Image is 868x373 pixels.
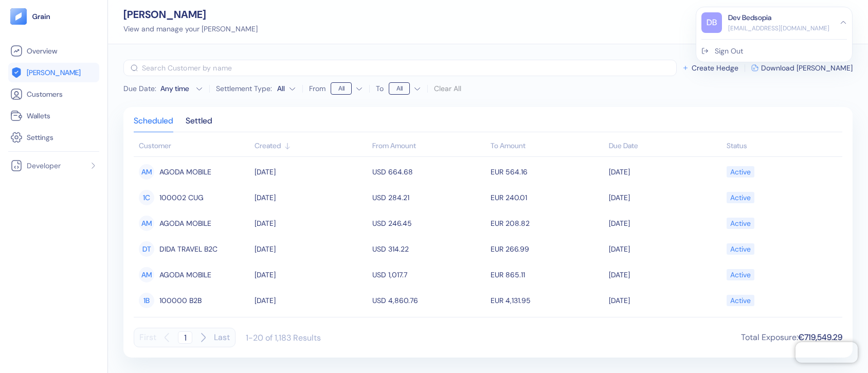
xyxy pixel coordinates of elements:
span: Developer [27,161,61,171]
span: Customers [27,89,63,99]
span: Due Date : [123,83,156,94]
span: DIDA TRAVEL B2C [159,240,218,258]
td: USD 1,017.7 [370,262,488,288]
span: 100000 B2B [159,292,202,309]
button: Create Hedge [682,64,738,72]
th: From Amount [370,136,488,157]
a: [PERSON_NAME] [10,66,97,79]
img: logo-tablet-V2.svg [10,8,27,25]
span: AGODA MOBILE [159,266,211,283]
div: AM [139,216,154,231]
td: EUR 865.11 [488,262,606,288]
td: USD 246.45 [370,210,488,236]
div: DB [701,12,722,33]
button: Download [PERSON_NAME] [751,64,853,72]
div: Active [730,189,751,206]
td: [DATE] [252,288,370,313]
div: 1B [139,293,154,308]
button: Settlement Type: [277,80,296,97]
input: Search Customer by name [142,60,677,76]
div: Dev Bedsopia [728,12,771,23]
td: EUR 4,131.95 [488,288,606,313]
div: AM [139,164,154,180]
div: View and manage your [PERSON_NAME] [123,24,258,34]
div: Any time [160,83,191,94]
span: Create Hedge [692,64,738,72]
span: Overview [27,46,57,56]
td: USD 284.21 [370,185,488,210]
div: Active [730,163,751,181]
span: Wallets [27,111,50,121]
td: [DATE] [606,159,725,185]
td: EUR 564.16 [488,159,606,185]
span: AGODA MOBILE [159,163,211,181]
td: [DATE] [606,262,725,288]
a: Wallets [10,110,97,122]
div: Active [730,240,751,258]
td: [DATE] [606,210,725,236]
a: Settings [10,131,97,144]
th: Customer [134,136,252,157]
td: [DATE] [606,236,725,262]
td: USD 664.68 [370,159,488,185]
div: Total Exposure : [741,331,842,344]
td: [DATE] [252,262,370,288]
img: logo [32,13,51,20]
div: 1C [139,190,154,205]
span: Settings [27,132,53,143]
label: From [309,85,325,92]
iframe: Chatra live chat [795,342,858,363]
label: Settlement Type: [216,85,272,92]
a: Overview [10,45,97,57]
a: Customers [10,88,97,100]
td: EUR 240.01 [488,185,606,210]
div: [EMAIL_ADDRESS][DOMAIN_NAME] [728,24,829,33]
td: EUR 266.99 [488,236,606,262]
button: Due Date:Any time [123,83,203,94]
td: [DATE] [252,185,370,210]
div: [PERSON_NAME] [123,9,258,20]
div: Sign Out [715,46,743,57]
span: [PERSON_NAME] [27,67,81,78]
button: To [389,80,421,97]
div: Active [730,215,751,232]
td: [DATE] [252,159,370,185]
div: Active [730,266,751,283]
div: Active [730,292,751,309]
td: USD 314.22 [370,236,488,262]
span: 100002 CUG [159,189,204,206]
td: USD 4,860.76 [370,288,488,313]
button: From [331,80,363,97]
div: AM [139,267,154,282]
td: [DATE] [606,288,725,313]
th: To Amount [488,136,606,157]
button: Last [214,328,230,347]
td: [DATE] [252,210,370,236]
span: €719,549.29 [798,332,842,343]
div: 1-20 of 1,183 Results [246,332,321,343]
button: First [139,328,156,347]
span: Download [PERSON_NAME] [761,64,853,72]
div: Scheduled [134,117,173,132]
div: Sort ascending [255,140,368,151]
td: [DATE] [252,236,370,262]
div: Sort ascending [727,140,837,151]
span: AGODA MOBILE [159,215,211,232]
div: DT [139,241,154,257]
div: Sort ascending [609,140,722,151]
td: [DATE] [606,185,725,210]
div: Settled [186,117,212,132]
td: EUR 208.82 [488,210,606,236]
label: To [376,85,384,92]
